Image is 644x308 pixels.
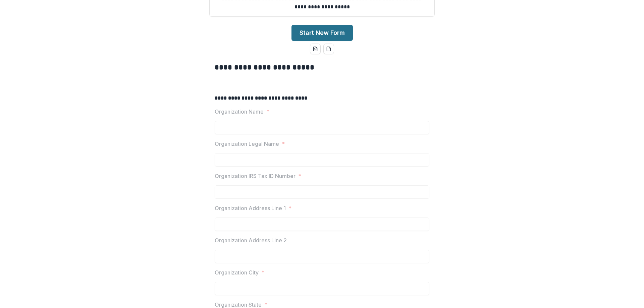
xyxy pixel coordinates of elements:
p: Organization Address Line 1 [215,204,286,212]
p: Organization City [215,268,259,276]
button: Start New Form [291,25,353,41]
button: pdf-download [323,44,334,54]
p: Organization Name [215,108,264,116]
p: Organization Address Line 2 [215,236,287,244]
p: Organization Legal Name [215,140,279,148]
p: Organization IRS Tax ID Number [215,172,296,180]
button: word-download [310,44,321,54]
